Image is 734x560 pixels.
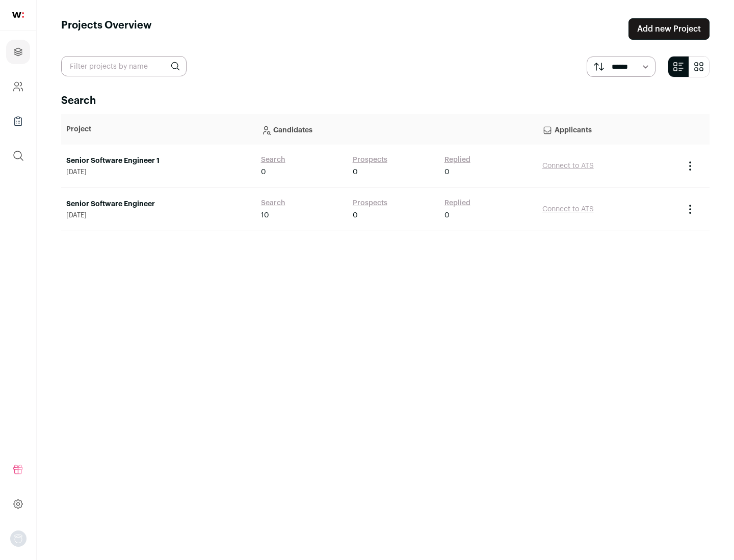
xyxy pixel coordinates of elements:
[444,167,450,177] span: 0
[10,530,27,547] img: nopic.png
[261,210,269,220] span: 10
[61,94,710,108] h2: Search
[628,18,710,40] a: Add new Project
[261,167,266,177] span: 0
[66,168,251,176] span: [DATE]
[353,155,387,165] a: Prospects
[353,167,358,177] span: 0
[444,198,470,208] a: Replied
[684,160,696,172] button: Project Actions
[10,530,27,547] button: Open dropdown
[66,199,251,209] a: Senior Software Engineer
[542,206,594,213] a: Connect to ATS
[684,203,696,215] button: Project Actions
[542,162,594,170] a: Connect to ATS
[444,210,450,220] span: 0
[61,18,152,40] h1: Projects Overview
[61,56,187,76] input: Filter projects by name
[353,210,358,220] span: 0
[261,119,532,139] p: Candidates
[542,119,674,139] p: Applicants
[66,156,251,166] a: Senior Software Engineer 1
[261,155,285,165] a: Search
[66,124,251,134] p: Project
[444,155,470,165] a: Replied
[66,211,251,219] span: [DATE]
[6,109,30,133] a: Company Lists
[12,12,24,18] img: wellfound-shorthand-0d5821cbd27db2630d0214b213865d53afaa358527fdda9d0ea32b1df1b89c2c.svg
[6,74,30,99] a: Company and ATS Settings
[353,198,387,208] a: Prospects
[6,40,30,64] a: Projects
[261,198,285,208] a: Search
